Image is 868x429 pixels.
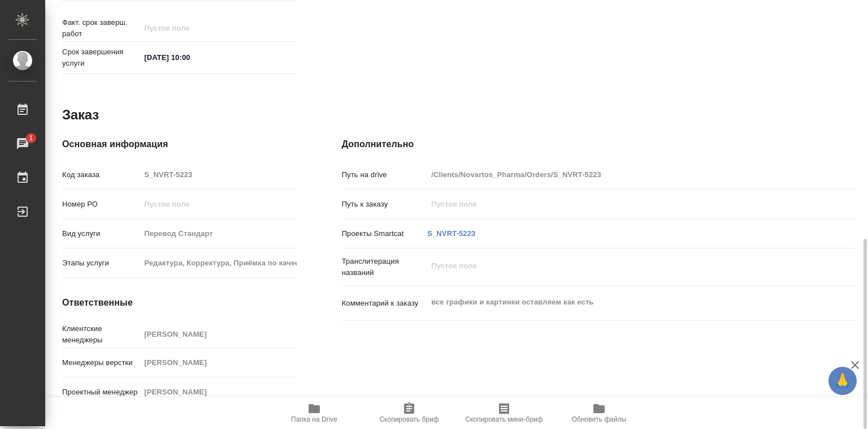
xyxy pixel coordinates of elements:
[342,298,428,309] p: Комментарий к заказу
[379,415,439,423] span: Скопировать бриф
[140,20,239,36] input: Пустое поле
[62,323,140,346] p: Клиентские менеджеры
[342,138,856,151] h4: Дополнительно
[140,326,296,342] input: Пустое поле
[291,415,337,423] span: Папка на Drive
[465,415,542,423] span: Скопировать мини-бриф
[140,384,296,400] input: Пустое поле
[342,228,428,239] p: Проекты Smartcat
[267,397,362,429] button: Папка на Drive
[140,225,296,242] input: Пустое поле
[22,132,40,144] span: 1
[62,17,140,40] p: Факт. срок заверш. работ
[3,130,42,158] a: 1
[427,166,813,183] input: Пустое поле
[833,369,852,393] span: 🙏
[342,256,428,278] p: Транслитерация названий
[828,367,857,395] button: 🙏
[62,138,297,151] h4: Основная информация
[572,415,627,423] span: Обновить файлы
[140,49,239,66] input: ✎ Введи что-нибудь
[457,397,552,429] button: Скопировать мини-бриф
[62,296,297,310] h4: Ответственные
[62,199,140,210] p: Номер РО
[62,387,140,398] p: Проектный менеджер
[427,196,813,212] input: Пустое поле
[362,397,457,429] button: Скопировать бриф
[342,199,428,210] p: Путь к заказу
[140,354,296,371] input: Пустое поле
[427,229,475,238] a: S_NVRT-5223
[62,46,140,69] p: Срок завершения услуги
[140,255,296,271] input: Пустое поле
[62,228,140,239] p: Вид услуги
[552,397,646,429] button: Обновить файлы
[140,196,296,212] input: Пустое поле
[427,293,813,312] textarea: все графики и картинки оставляем как есть
[62,106,99,124] h2: Заказ
[140,166,296,183] input: Пустое поле
[62,258,140,269] p: Этапы услуги
[62,357,140,368] p: Менеджеры верстки
[342,169,428,181] p: Путь на drive
[62,169,140,181] p: Код заказа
